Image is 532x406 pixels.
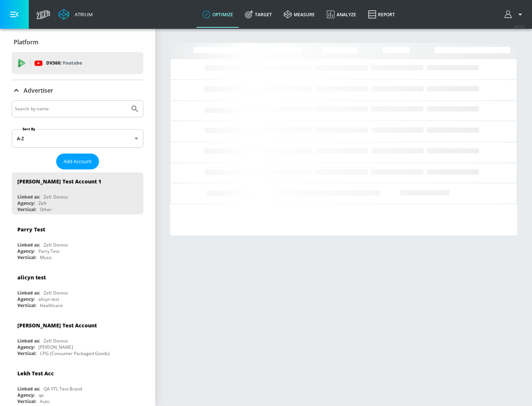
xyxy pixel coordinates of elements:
[40,206,52,213] div: Other
[12,172,143,214] div: [PERSON_NAME] Test Account 1Linked as:Zefr DemosAgency:ZefrVertical:Other
[17,178,101,185] div: [PERSON_NAME] Test Account 1
[44,386,82,392] div: QA YTL Test Brand
[12,268,143,310] div: alicyn testLinked as:Zefr DemosAgency:alicyn testVertical:Healthcare
[38,344,73,350] div: [PERSON_NAME]
[44,194,68,200] div: Zefr Demos
[12,52,143,74] div: DV360: Youtube
[40,302,63,309] div: Healthcare
[17,296,35,302] div: Agency:
[17,370,54,377] div: Lekh Test Acc
[17,206,36,213] div: Vertical:
[17,338,40,344] div: Linked as:
[17,302,36,309] div: Vertical:
[38,248,59,254] div: Parry Test
[17,344,35,350] div: Agency:
[12,220,143,262] div: Parry TestLinked as:Zefr DemosAgency:Parry TestVertical:Music
[197,1,239,28] a: optimize
[514,24,525,28] span: v 4.19.0
[38,296,59,302] div: alicyn test
[17,200,35,206] div: Agency:
[17,290,40,296] div: Linked as:
[44,338,68,344] div: Zefr Demos
[38,392,44,398] div: qa
[17,274,46,281] div: alicyn test
[17,248,35,254] div: Agency:
[12,316,143,358] div: [PERSON_NAME] Test AccountLinked as:Zefr DemosAgency:[PERSON_NAME]Vertical:CPG (Consumer Packaged...
[278,1,321,28] a: measure
[56,154,99,169] button: Add Account
[40,350,110,357] div: CPG (Consumer Packaged Goods)
[17,350,36,357] div: Vertical:
[38,200,47,206] div: Zefr
[62,59,82,67] p: Youtube
[17,322,97,329] div: [PERSON_NAME] Test Account
[21,127,37,131] label: Sort By
[40,398,50,405] div: Auto
[12,80,143,101] div: Advertiser
[362,1,401,28] a: Report
[17,398,36,405] div: Vertical:
[46,59,82,67] p: DV360:
[40,254,52,261] div: Music
[239,1,278,28] a: Target
[12,129,143,148] div: A-Z
[24,86,53,94] p: Advertiser
[17,226,45,233] div: Parry Test
[44,290,68,296] div: Zefr Demos
[64,157,92,166] span: Add Account
[17,242,40,248] div: Linked as:
[72,11,93,18] div: Atrium
[17,194,40,200] div: Linked as:
[17,386,40,392] div: Linked as:
[44,242,68,248] div: Zefr Demos
[14,38,38,46] p: Platform
[17,392,35,398] div: Agency:
[17,254,36,261] div: Vertical:
[12,32,143,52] div: Platform
[321,1,362,28] a: Analyze
[15,104,127,114] input: Search by name
[58,9,93,20] a: Atrium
